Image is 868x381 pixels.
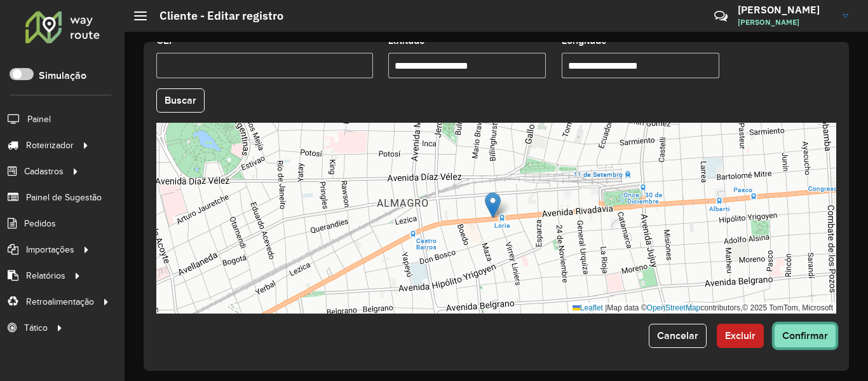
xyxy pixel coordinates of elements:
[738,4,833,16] h3: [PERSON_NAME]
[485,192,501,218] img: Marker
[605,303,607,312] span: |
[774,324,836,348] button: Confirmar
[26,295,94,308] span: Retroalimentação
[147,9,283,23] h2: Cliente - Editar registro
[39,68,86,83] label: Simulação
[782,330,828,341] span: Confirmar
[569,303,836,314] div: Map data © contributors,© 2025 TomTom, Microsoft
[27,113,51,126] span: Painel
[24,165,64,178] span: Cadastros
[26,191,102,204] span: Painel de Sugestão
[573,303,603,312] a: Leaflet
[26,139,74,152] span: Roteirizador
[26,269,65,282] span: Relatórios
[657,330,698,341] span: Cancelar
[649,324,707,348] button: Cancelar
[26,243,74,256] span: Importações
[24,321,48,335] span: Tático
[707,3,735,30] a: Contato Rápido
[156,88,205,113] button: Buscar
[717,324,764,348] button: Excluir
[647,303,701,312] a: OpenStreetMap
[738,17,833,28] span: [PERSON_NAME]
[24,217,56,230] span: Pedidos
[725,330,756,341] span: Excluir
